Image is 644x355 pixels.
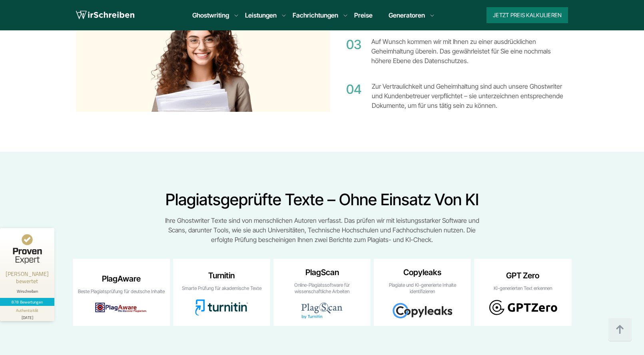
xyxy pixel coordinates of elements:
[486,7,568,23] button: Jetzt Preis kalkulieren
[389,10,425,20] a: Generatoren
[76,9,134,21] img: logo wirschreiben
[195,299,248,315] img: Turnitin
[78,288,165,295] div: Beste Plagiatsprüfung für deutsche Inhalte
[488,299,557,315] img: GPT Zero
[102,272,141,285] div: PlagAware
[377,282,468,295] div: Plagiate und KI-generierte Inhalte identifizieren
[301,303,343,319] img: PlagScan
[16,307,39,313] div: Authentizität
[3,289,51,294] div: Wirschreiben
[3,313,51,319] div: [DATE]
[392,303,453,319] img: Copyleaks
[346,81,568,110] li: Zur Vertraulichkeit und Geheimhaltung sind auch unsere Ghostwriter und Kundenbetreuer verpflichte...
[192,10,229,20] a: Ghostwriting
[608,318,632,342] img: button top
[494,285,552,292] div: KI-generierten Text erkennen
[162,216,482,244] div: Ihre Ghostwriter Texte sind von menschlichen Autoren verfasst. Das prüfen wir mit leistungsstarke...
[354,11,373,19] a: Preise
[506,269,539,282] div: GPT Zero
[293,10,338,20] a: Fachrichtungen
[95,303,147,312] img: PlagAware
[73,190,572,209] div: Plagiatsgeprüfte Texte – ohne Einsatz von KI
[305,266,339,279] div: PlagScan
[346,37,568,65] li: Auf Wunsch kommen wir mit Ihnen zu einer ausdrücklichen Geheimhaltung überein. Das gewährleistet ...
[182,285,261,292] div: Smarte Prüfung für akademische Texte
[208,269,235,282] div: Turnitin
[245,10,277,20] a: Leistungen
[403,266,441,279] div: Copyleaks
[277,282,367,295] div: Online-Plagiatssoftware für wissenschaftliche Arbeiten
